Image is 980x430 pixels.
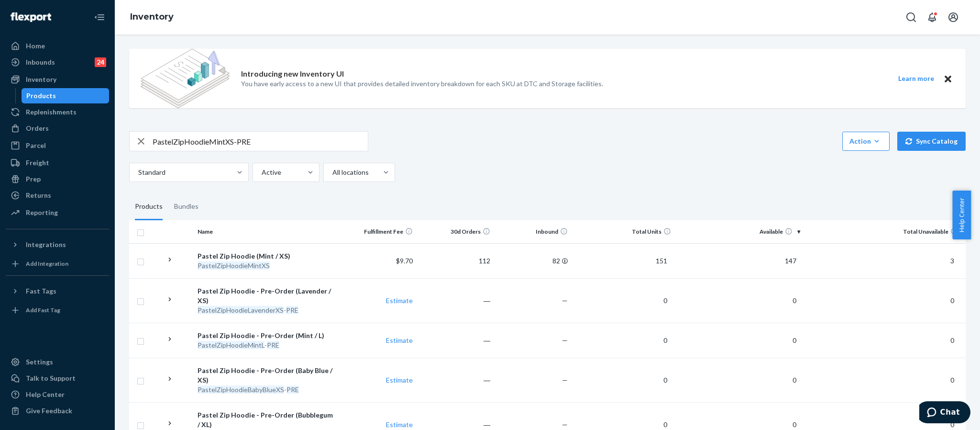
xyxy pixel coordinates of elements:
button: Integrations [6,237,109,252]
a: Parcel [6,138,109,153]
a: Estimate [386,420,413,429]
input: All locations [331,168,332,177]
span: — [562,336,568,344]
em: PastelZipHoodieMintXS [198,261,270,270]
th: Available [675,220,804,243]
div: Inbounds [26,57,55,67]
button: Fast Tags [6,283,109,299]
a: Help Center [6,387,109,402]
a: Prep [6,171,109,187]
td: ― [417,323,494,358]
div: Prep [26,174,41,184]
td: 82 [494,243,572,278]
div: 24 [95,57,106,67]
em: PastelZipHoodieBabyBlueXS [198,385,284,394]
span: — [562,296,568,305]
div: Pastel Zip Hoodie - Pre-Order (Bubblegum / XL) [198,410,335,430]
div: Products [135,193,163,220]
th: Total Unavailable [804,220,966,243]
button: Open account menu [944,8,963,27]
em: PastelZipHoodieLavenderXS [198,306,284,314]
th: 30d Orders [417,220,494,243]
div: Freight [26,158,49,168]
a: Freight [6,155,109,170]
div: Pastel Zip Hoodie - Pre-Order (Mint / L) [198,331,335,340]
a: Inventory [6,72,109,87]
div: Fast Tags [26,286,56,296]
a: Returns [6,188,109,203]
div: Parcel [26,141,46,150]
button: Learn more [892,73,940,85]
div: - [198,340,335,350]
button: Open notifications [923,8,942,27]
div: - [198,306,335,315]
span: 147 [781,257,800,265]
p: You have early access to a new UI that provides detailed inventory breakdown for each SKU at DTC ... [241,79,603,89]
span: — [562,376,568,384]
a: Orders [6,121,109,136]
span: 151 [652,257,671,265]
td: ― [417,358,494,402]
button: Open Search Box [902,8,921,27]
div: Returns [26,191,51,200]
span: $9.70 [396,257,413,265]
div: Pastel Zip Hoodie (Mint / XS) [198,251,335,261]
p: Introducing new Inventory UI [241,68,344,79]
a: Estimate [386,376,413,384]
a: Reporting [6,205,109,220]
input: Standard [137,168,138,177]
em: PRE [267,341,279,349]
span: 0 [660,296,671,305]
button: Give Feedback [6,403,109,419]
span: 0 [660,420,671,429]
a: Inventory [130,11,174,22]
button: Sync Catalog [897,132,966,151]
div: Replenishments [26,107,77,117]
span: 0 [789,336,800,344]
button: Close Navigation [90,8,109,27]
button: Help Center [952,191,971,239]
div: Give Feedback [26,406,72,416]
a: Estimate [386,336,413,344]
span: — [562,420,568,429]
ol: breadcrumbs [122,3,181,31]
em: PastelZipHoodieMintL [198,341,264,349]
a: Settings [6,354,109,370]
div: Talk to Support [26,373,76,383]
div: Add Fast Tag [26,306,60,314]
em: PRE [286,385,299,394]
a: Add Fast Tag [6,303,109,318]
td: 112 [417,243,494,278]
th: Inbound [494,220,572,243]
span: 3 [947,257,958,265]
em: PRE [286,306,298,314]
span: 0 [947,376,958,384]
a: Estimate [386,296,413,305]
a: Products [22,88,110,103]
div: - [198,385,335,395]
div: Bundles [174,193,198,220]
div: Settings [26,357,53,367]
iframe: Opens a widget where you can chat to one of our agents [919,401,970,425]
div: Inventory [26,75,56,84]
div: Integrations [26,240,66,249]
th: Name [194,220,339,243]
th: Total Units [572,220,675,243]
button: Close [942,73,954,85]
span: 0 [947,296,958,305]
span: 0 [789,420,800,429]
div: Home [26,41,45,51]
span: 0 [947,336,958,344]
button: Action [842,132,890,151]
span: 0 [789,296,800,305]
div: Add Integration [26,260,68,268]
span: 0 [660,336,671,344]
a: Replenishments [6,104,109,120]
td: ― [417,278,494,323]
div: Reporting [26,208,58,217]
a: Inbounds24 [6,55,109,70]
div: Orders [26,124,49,133]
div: Pastel Zip Hoodie - Pre-Order (Baby Blue / XS) [198,366,335,385]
